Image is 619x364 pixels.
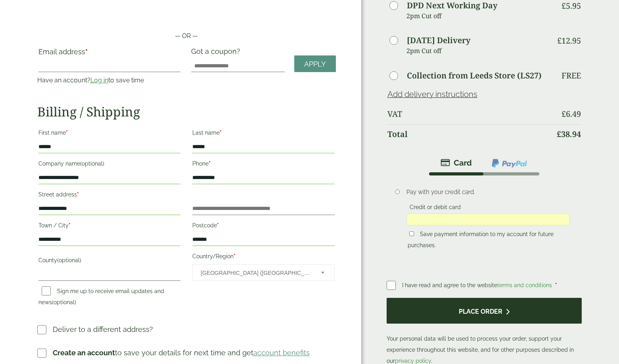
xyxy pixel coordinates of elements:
[408,231,554,251] label: Save payment information to my account for future purchases.
[407,2,497,10] label: DPD Next Working Day
[192,220,334,233] label: Postcode
[234,253,236,259] abbr: required
[192,264,334,281] span: Country/Region
[406,188,569,196] p: Pay with your credit card.
[57,257,81,263] span: (optional)
[409,216,567,223] iframe: Secure card payment input frame
[201,265,310,281] span: United Kingdom (UK)
[209,160,211,167] abbr: required
[497,282,552,288] a: terms and conditions
[52,299,76,305] span: (optional)
[387,90,477,99] a: Add delivery instructions
[66,130,68,136] abbr: required
[220,130,222,136] abbr: required
[402,282,554,288] span: I have read and agree to the website
[37,76,182,85] p: Have an account? to save time
[42,286,51,295] input: Sign me up to receive email updates and news(optional)
[294,55,336,72] a: Apply
[53,347,310,358] p: to save your details for next time and get
[38,255,180,268] label: County
[192,127,334,141] label: Last name
[90,76,108,84] a: Log in
[217,222,219,229] abbr: required
[80,160,104,167] span: (optional)
[395,358,431,364] a: privacy policy
[69,222,71,229] abbr: required
[53,324,153,335] p: Deliver to a different address?
[562,0,581,11] bdi: 5.95
[77,191,79,198] abbr: required
[441,158,472,168] img: stripe.png
[304,60,326,69] span: Apply
[253,349,310,357] a: account benefits
[387,105,552,124] th: VAT
[38,158,180,172] label: Company name
[387,124,552,144] th: Total
[562,71,581,80] p: Free
[562,0,566,11] span: £
[53,349,115,357] strong: Create an account
[557,129,581,139] bdi: 38.94
[387,298,582,324] button: Place order
[406,10,552,22] p: 2pm Cut off
[555,282,557,288] abbr: required
[562,109,566,119] span: £
[38,288,164,308] label: Sign me up to receive email updates and news
[557,129,561,139] span: £
[192,251,334,264] label: Country/Region
[562,109,581,119] bdi: 6.49
[491,158,528,168] img: ppcp-gateway.png
[557,35,562,46] span: £
[37,31,336,41] p: — OR —
[407,36,470,44] label: [DATE] Delivery
[407,72,542,80] label: Collection from Leeds Store (LS27)
[406,45,552,57] p: 2pm Cut off
[85,48,88,56] abbr: required
[38,189,180,202] label: Street address
[557,35,581,46] bdi: 12.95
[37,104,336,119] h2: Billing / Shipping
[192,158,334,172] label: Phone
[38,127,180,141] label: First name
[38,48,180,59] label: Email address
[191,47,243,59] label: Got a coupon?
[37,6,336,22] iframe: Secure payment button frame
[406,204,464,213] label: Credit or debit card
[38,220,180,233] label: Town / City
